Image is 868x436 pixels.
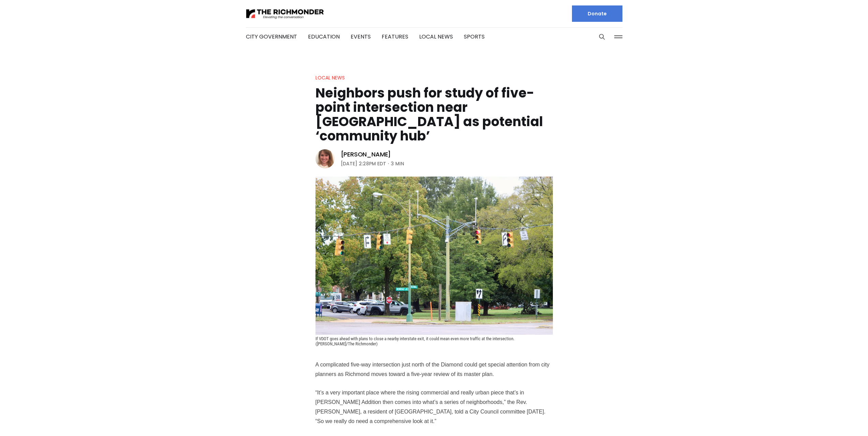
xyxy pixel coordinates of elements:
button: Search this site [597,32,607,42]
p: “It’s a very important place where the rising commercial and really urban piece that’s in [PERSON... [315,388,553,426]
a: Local News [315,74,345,81]
a: Events [351,33,371,41]
a: Sports [464,33,485,41]
a: Features [382,33,408,41]
img: Neighbors push for study of five-point intersection near Diamond as potential ‘community hub’ [315,177,553,335]
span: 3 min [391,160,404,168]
a: City Government [246,33,297,41]
a: Education [308,33,340,41]
a: Donate [572,5,622,22]
a: Local News [419,33,453,41]
time: [DATE] 2:28PM EDT [341,160,386,168]
h1: Neighbors push for study of five-point intersection near [GEOGRAPHIC_DATA] as potential ‘communit... [315,86,553,143]
p: A complicated five-way intersection just north of the Diamond could get special attention from ci... [315,360,553,379]
img: The Richmonder [246,8,324,20]
img: Sarah Vogelsong [315,149,335,168]
span: If VDOT goes ahead with plans to close a nearby interstate exit, it could mean even more traffic ... [315,336,515,346]
a: [PERSON_NAME] [341,150,391,159]
iframe: portal-trigger [810,403,868,436]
